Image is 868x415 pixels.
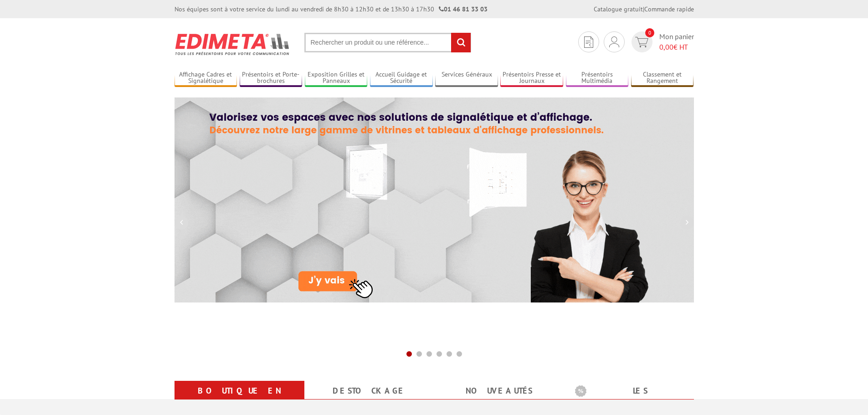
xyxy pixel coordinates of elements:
[175,71,237,86] a: Affichage Cadres et Signalétique
[315,383,423,399] a: Destockage
[175,5,488,14] div: Nos équipes sont à votre service du lundi au vendredi de 8h30 à 12h30 et de 13h30 à 17h30
[435,71,498,86] a: Services Généraux
[439,5,488,13] strong: 01 46 81 33 03
[635,37,648,47] img: devis rapide
[594,5,694,14] div: |
[370,71,433,86] a: Accueil Guidage et Sécurité
[305,71,368,86] a: Exposition Grilles et Panneaux
[566,71,629,86] a: Présentoirs Multimédia
[659,42,673,51] span: 0,00
[500,71,563,86] a: Présentoirs Presse et Journaux
[445,383,553,399] a: nouveautés
[631,71,694,86] a: Classement et Rangement
[609,36,619,47] img: devis rapide
[594,5,643,13] a: Catalogue gratuit
[240,71,303,86] a: Présentoirs et Porte-brochures
[629,31,694,52] a: devis rapide 0 Mon panier 0,00€ HT
[575,383,689,401] b: Les promotions
[584,36,593,48] img: devis rapide
[659,42,694,52] span: € HT
[659,31,694,52] span: Mon panier
[451,33,471,52] input: rechercher
[644,5,694,13] a: Commande rapide
[645,28,654,37] span: 0
[175,27,291,61] img: Présentoir, panneau, stand - Edimeta - PLV, affichage, mobilier bureau, entreprise
[304,33,471,52] input: Rechercher un produit ou une référence...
